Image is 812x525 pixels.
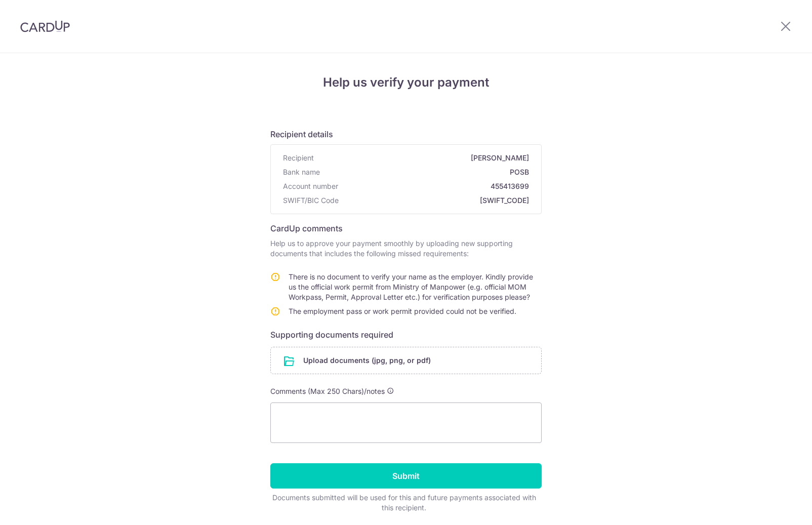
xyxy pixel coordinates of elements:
span: There is no document to verify your name as the employer. Kindly provide us the official work per... [289,272,533,301]
div: Upload documents (jpg, png, or pdf) [270,347,542,374]
h4: Help us verify your payment [270,73,542,92]
h6: Recipient details [270,128,542,140]
span: The employment pass or work permit provided could not be verified. [289,307,516,315]
iframe: Opens a widget where you can find more information [747,495,802,520]
span: Account number [283,181,338,191]
p: Help us to approve your payment smoothly by uploading new supporting documents that includes the ... [270,238,542,259]
span: SWIFT/BIC Code [283,195,339,206]
span: 455413699 [342,181,529,191]
h6: Supporting documents required [270,329,542,341]
span: Recipient [283,153,314,163]
span: Comments (Max 250 Chars)/notes [270,387,385,395]
div: Documents submitted will be used for this and future payments associated with this recipient. [270,493,538,513]
input: Submit [270,463,542,489]
span: [SWIFT_CODE] [343,195,529,206]
span: [PERSON_NAME] [318,153,529,163]
span: Bank name [283,167,320,177]
h6: CardUp comments [270,222,542,234]
span: POSB [324,167,529,177]
img: CardUp [20,20,70,32]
